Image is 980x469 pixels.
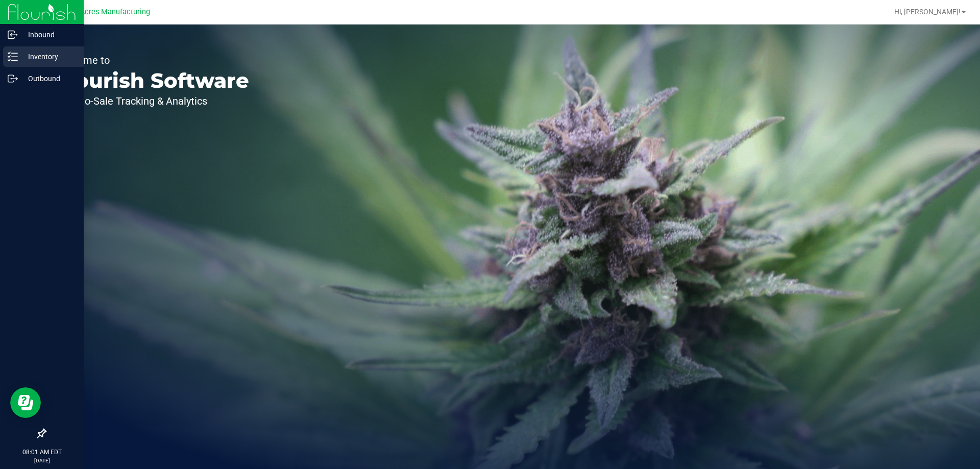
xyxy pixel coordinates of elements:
[18,72,79,85] p: Outbound
[8,52,18,62] inline-svg: Inventory
[55,96,249,106] p: Seed-to-Sale Tracking & Analytics
[5,457,79,464] p: [DATE]
[58,8,150,16] span: Green Acres Manufacturing
[8,73,18,84] inline-svg: Outbound
[55,55,249,65] p: Welcome to
[8,30,18,40] inline-svg: Inbound
[18,51,79,63] p: Inventory
[5,448,79,457] p: 08:01 AM EDT
[10,387,41,418] iframe: Resource center
[55,70,249,91] p: Flourish Software
[18,29,79,41] p: Inbound
[894,8,961,16] span: Hi, [PERSON_NAME]!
